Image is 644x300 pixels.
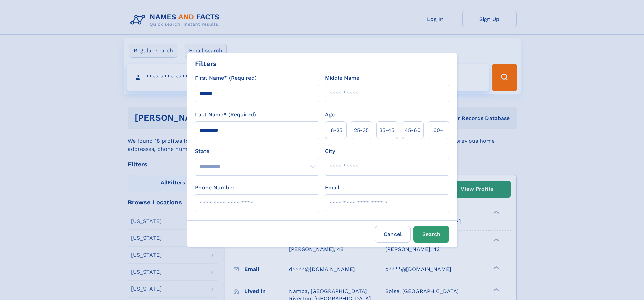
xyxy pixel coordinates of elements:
[433,126,444,134] span: 60+
[195,59,217,69] div: Filters
[195,147,319,155] label: State
[413,226,449,243] button: Search
[195,184,235,192] label: Phone Number
[325,111,335,119] label: Age
[325,74,359,82] label: Middle Name
[325,184,339,192] label: Email
[375,226,411,243] label: Cancel
[195,74,257,82] label: First Name* (Required)
[195,111,256,119] label: Last Name* (Required)
[405,126,421,134] span: 45‑60
[325,147,335,155] label: City
[354,126,369,134] span: 25‑35
[329,126,342,134] span: 18‑25
[379,126,395,134] span: 35‑45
